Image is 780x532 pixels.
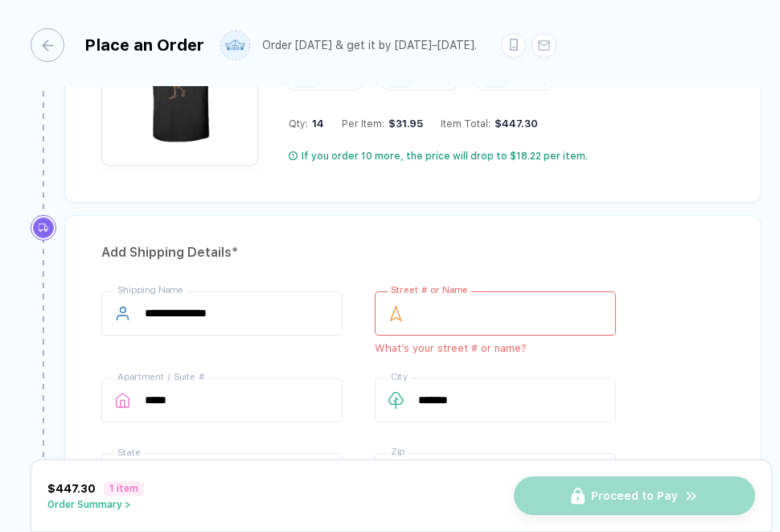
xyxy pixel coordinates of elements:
div: Per Item: [342,118,423,130]
button: Order Summary > [47,499,144,510]
div: If you order 10 more, the price will drop to $18.22 per item. [302,150,588,163]
div: Add Shipping Details [101,240,725,266]
span: 1 item [104,481,144,496]
span: 14 [308,118,324,130]
span: $447.30 [47,482,96,495]
div: Order [DATE] & get it by [DATE]–[DATE]. [262,39,477,52]
div: $31.95 [384,118,423,130]
div: What’s your street # or name? [375,342,616,354]
div: Qty: [289,118,324,130]
div: Place an Order [84,35,204,55]
img: user profile [221,31,249,60]
div: $447.30 [491,118,538,130]
span: NY [145,454,330,497]
div: Item Total: [441,118,538,130]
